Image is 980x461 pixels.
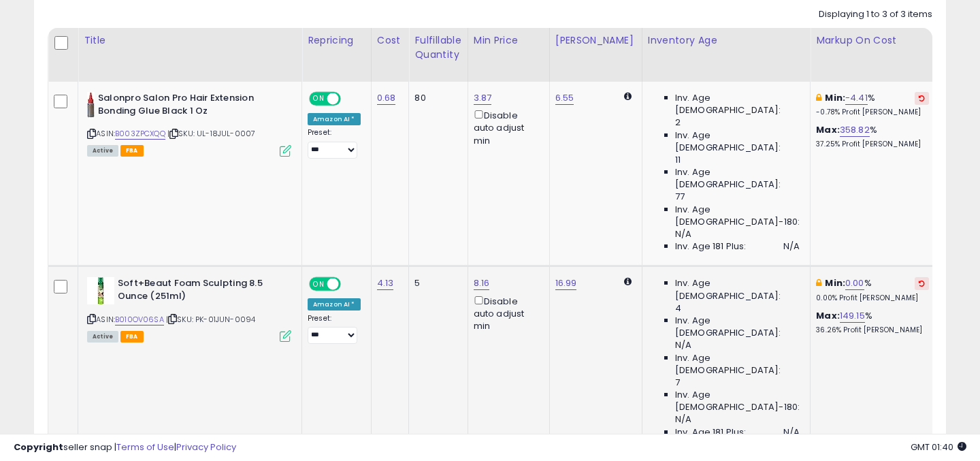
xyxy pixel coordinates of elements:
[414,92,457,104] div: 80
[675,426,747,439] span: Inv. Age 181 Plus:
[474,91,492,105] a: 3.87
[377,276,394,290] a: 4.13
[167,128,255,139] span: | SKU: UL-18JUL-0007
[819,8,932,21] div: Displaying 1 to 3 of 3 items
[783,240,800,253] span: N/A
[339,93,361,105] span: OFF
[675,413,691,426] span: N/A
[840,309,865,323] a: 149.15
[816,123,840,136] b: Max:
[911,441,966,454] span: 2025-10-13 01:40 GMT
[87,277,291,340] div: ASIN:
[675,154,681,166] span: 11
[816,140,929,149] p: 37.25% Profit [PERSON_NAME]
[98,92,263,121] b: Salonpro Salon Pro Hair Extension Bonding Glue Black 1 Oz
[116,441,174,454] a: Terms of Use
[14,441,63,454] strong: Copyright
[845,91,868,105] a: -4.41
[414,277,457,289] div: 5
[840,123,870,137] a: 358.82
[675,277,800,302] span: Inv. Age [DEMOGRAPHIC_DATA]:
[675,92,800,116] span: Inv. Age [DEMOGRAPHIC_DATA]:
[675,302,681,315] span: 4
[87,92,95,119] img: 31tExCgV0YL._SL40_.jpg
[339,279,361,290] span: OFF
[816,277,929,302] div: %
[555,91,574,105] a: 6.55
[87,277,114,304] img: 41xQ7C1gMhL._SL40_.jpg
[816,124,929,149] div: %
[474,293,539,333] div: Disable auto adjust min
[474,33,544,48] div: Min Price
[87,331,118,343] span: All listings currently available for purchase on Amazon
[308,298,361,311] div: Amazon AI *
[675,240,747,253] span: Inv. Age 181 Plus:
[825,91,845,104] b: Min:
[816,310,929,335] div: %
[474,108,539,147] div: Disable auto adjust min
[414,33,461,62] div: Fulfillable Quantity
[675,166,800,191] span: Inv. Age [DEMOGRAPHIC_DATA]:
[87,92,291,155] div: ASIN:
[310,279,327,290] span: ON
[308,314,361,345] div: Preset:
[115,314,164,325] a: B010OV06SA
[816,92,929,117] div: %
[115,128,165,140] a: B003ZPCXQQ
[308,113,361,125] div: Amazon AI *
[14,441,236,454] div: seller snap | |
[308,33,365,48] div: Repricing
[310,93,327,105] span: ON
[783,426,800,439] span: N/A
[816,325,929,335] p: 36.26% Profit [PERSON_NAME]
[825,276,845,289] b: Min:
[555,276,577,290] a: 16.99
[675,129,800,154] span: Inv. Age [DEMOGRAPHIC_DATA]:
[176,441,236,454] a: Privacy Policy
[816,309,840,322] b: Max:
[118,277,283,306] b: Soft+Beaut Foam Sculpting 8.5 Ounce (251ml)
[675,339,691,351] span: N/A
[675,204,800,228] span: Inv. Age [DEMOGRAPHIC_DATA]-180:
[84,33,296,48] div: Title
[675,315,800,339] span: Inv. Age [DEMOGRAPHIC_DATA]:
[120,145,144,157] span: FBA
[648,33,804,48] div: Inventory Age
[816,33,934,48] div: Markup on Cost
[675,389,800,413] span: Inv. Age [DEMOGRAPHIC_DATA]-180:
[675,377,680,389] span: 7
[675,228,691,240] span: N/A
[120,331,144,343] span: FBA
[377,91,396,105] a: 0.68
[308,128,361,159] div: Preset:
[87,145,118,157] span: All listings currently available for purchase on Amazon
[675,352,800,377] span: Inv. Age [DEMOGRAPHIC_DATA]:
[377,33,404,48] div: Cost
[675,116,681,129] span: 2
[675,191,685,203] span: 77
[555,33,636,48] div: [PERSON_NAME]
[816,293,929,303] p: 0.00% Profit [PERSON_NAME]
[811,28,940,82] th: The percentage added to the cost of goods (COGS) that forms the calculator for Min & Max prices.
[816,108,929,117] p: -0.78% Profit [PERSON_NAME]
[474,276,490,290] a: 8.16
[166,314,255,325] span: | SKU: PK-01JUN-0094
[845,276,864,290] a: 0.00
